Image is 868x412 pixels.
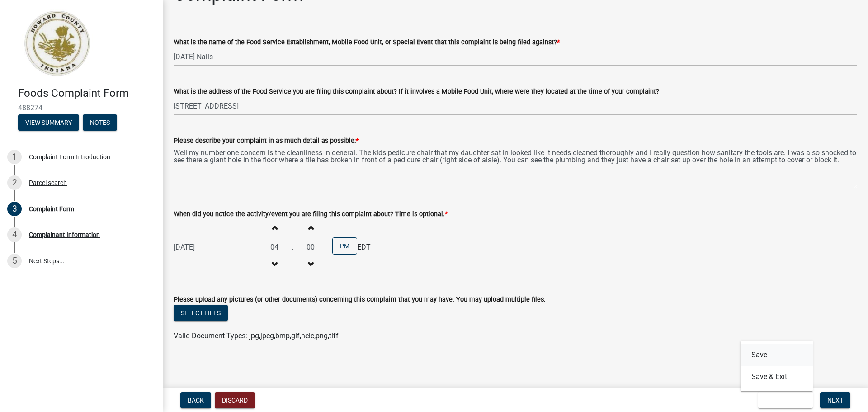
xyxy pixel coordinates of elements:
wm-modal-confirm: Notes [83,119,117,127]
button: Next [820,392,850,408]
button: Save & Exit [741,366,813,388]
div: 2 [7,175,22,190]
label: What is the address of the Food Service you are filing this complaint about? If it involves a Mob... [174,89,659,95]
input: mm/dd/yyyy [174,238,256,256]
span: Save & Exit [765,397,800,404]
label: Please upload any pictures (or other documents) concerning this complaint that you may have. You ... [174,297,546,303]
span: Back [188,397,204,404]
label: What is the name of the Food Service Establishment, Mobile Food Unit, or Special Event that this ... [174,39,560,46]
button: Save & Exit [758,392,813,408]
wm-modal-confirm: Summary [18,119,79,127]
span: EDT [357,242,371,253]
button: Notes [83,114,117,131]
div: 5 [7,254,22,268]
span: Valid Document Types: jpg,jpeg,bmp,gif,heic,png,tiff [174,331,339,340]
div: 4 [7,227,22,242]
div: Complaint Form [29,206,74,212]
span: Next [827,397,843,404]
h4: Foods Complaint Form [18,87,156,100]
div: 1 [7,150,22,164]
button: Discard [215,392,255,408]
div: 3 [7,202,22,216]
input: Hours [260,238,289,256]
div: Save & Exit [741,341,813,391]
span: 488274 [18,104,145,112]
button: View Summary [18,114,79,131]
input: Minutes [296,238,325,256]
img: Howard County, Indiana [18,9,95,77]
button: Save [741,344,813,366]
button: Select files [174,305,228,321]
div: Parcel search [29,180,67,186]
div: Complaint Form Introduction [29,154,110,160]
button: PM [332,237,357,255]
div: Complainant Information [29,232,100,238]
button: Back [180,392,211,408]
label: Please describe your complaint in as much detail as possible: [174,138,359,144]
label: When did you notice the activity/event you are filing this complaint about? Time is optional. [174,211,448,218]
div: : [289,242,296,253]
